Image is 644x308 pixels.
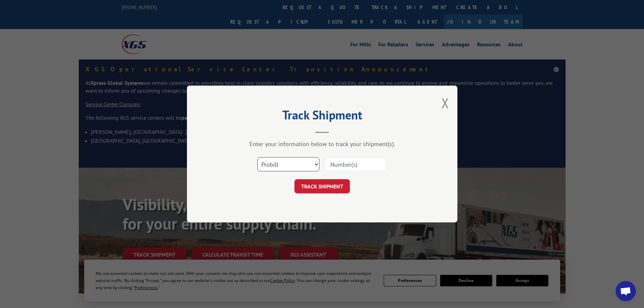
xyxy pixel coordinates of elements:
[221,140,424,148] div: Enter your information below to track your shipment(s).
[221,110,424,123] h2: Track Shipment
[325,157,387,171] input: Number(s)
[442,94,449,112] button: Close modal
[294,179,350,193] button: TRACK SHIPMENT
[616,281,636,301] a: Open chat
